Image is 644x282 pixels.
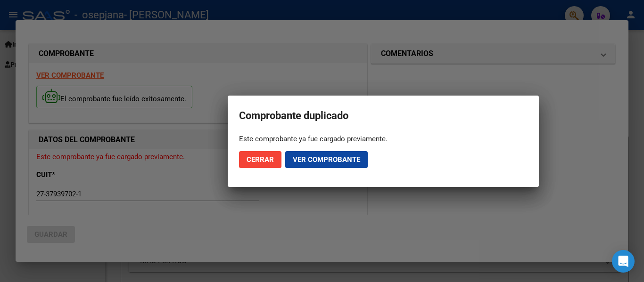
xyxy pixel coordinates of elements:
[247,155,274,164] span: Cerrar
[239,107,528,125] h2: Comprobante duplicado
[285,151,368,168] button: Ver comprobante
[239,134,528,144] div: Este comprobante ya fue cargado previamente.
[239,151,281,168] button: Cerrar
[293,155,360,164] span: Ver comprobante
[612,250,635,273] div: Open Intercom Messenger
